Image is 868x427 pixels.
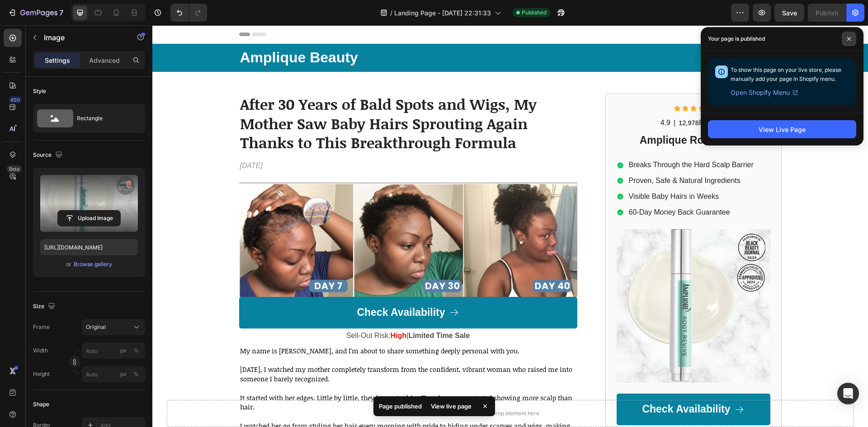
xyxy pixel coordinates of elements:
p: Breaks Through the Hard Scalp Barrier [476,135,601,145]
button: Publish [808,4,846,22]
label: Width [33,347,48,355]
div: Style [33,87,46,95]
span: Open Shopify Menu [731,87,790,98]
div: 450 [9,96,22,103]
h2: Amplique RootRevive [464,108,618,123]
iframe: To enrich screen reader interactions, please activate Accessibility in Grammarly extension settings [152,25,868,427]
span: To show this page on your live store, please manually add your page in Shopify menu. [731,66,841,82]
strong: After 30 Years of Bald Spots and Wigs, My Mother Saw Baby Hairs Sprouting Again [88,68,384,108]
a: Check Availability [87,272,425,303]
p: 4.9 [508,93,518,103]
p: Amplique Beauty [88,23,355,42]
label: Frame [33,323,50,331]
div: View live page [425,400,477,413]
p: 7 [59,7,63,18]
span: Landing Page - [DATE] 22:31:33 [394,8,491,18]
span: or [66,259,71,270]
strong: Limited Time Sale [256,306,317,314]
div: % [133,347,139,355]
button: % [118,345,129,356]
p: 60-Day Money Back Guarantee [476,183,601,192]
div: Undo/Redo [170,4,207,22]
a: Check Availability [464,368,618,400]
button: View Live Page [708,120,856,138]
div: View Live Page [759,125,806,134]
p: | [521,93,523,103]
input: https://example.com/image.jpg [40,239,138,255]
p: Your page is published [708,34,765,43]
p: Settings [45,56,70,65]
input: px% [82,343,145,359]
div: Publish [816,8,838,18]
p: Visible Baby Hairs in Weeks [476,167,601,176]
button: px [131,369,142,380]
button: Original [82,319,145,335]
div: Source [33,149,64,161]
p: [DATE] [88,136,424,145]
div: Drop element here [339,385,387,392]
strong: Thanks to This Breakthrough Formula [88,107,364,127]
label: Height [33,370,50,378]
span: Published [522,9,547,17]
button: Save [774,4,804,22]
div: px [120,370,127,378]
p: Advanced [89,56,120,65]
button: Upload Image [57,210,121,226]
span: [DATE], I watched my mother completely transform from the confident, vibrant woman who raised me ... [88,339,420,358]
div: Open Intercom Messenger [837,383,859,404]
p: Sell-Out Risk: | [88,304,424,317]
span: It started with her edges. Little by little, they began to thin. Then her crown started showing m... [88,367,420,387]
span: 12,978 [526,94,547,101]
button: % [118,369,129,380]
p: Proven, Safe & Natural Ingredients [476,151,601,160]
div: Shape [33,400,49,408]
span: Save [782,9,797,17]
div: Beta [7,165,22,173]
input: px% [82,366,145,382]
p: Check Availability [204,281,292,294]
p: Page published [379,402,422,411]
p: Reviews [526,93,574,103]
span: / [390,8,392,18]
div: Rectangle [77,108,132,129]
div: px [120,347,127,355]
strong: High [238,306,255,314]
span: Original [86,323,106,331]
p: Image [44,32,121,43]
button: 7 [4,4,67,22]
div: % [133,370,139,378]
button: px [131,345,142,356]
div: Size [33,300,57,313]
img: gempages_576435172585505618-38aaf34f-efab-44e3-b182-b63047fec78d.png [87,157,425,272]
img: newHero.webp [464,204,618,357]
button: Browse gallery [73,260,113,269]
span: My name is [PERSON_NAME], and I'm about to share something deeply personal with you. [88,320,367,330]
div: Browse gallery [74,260,112,268]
